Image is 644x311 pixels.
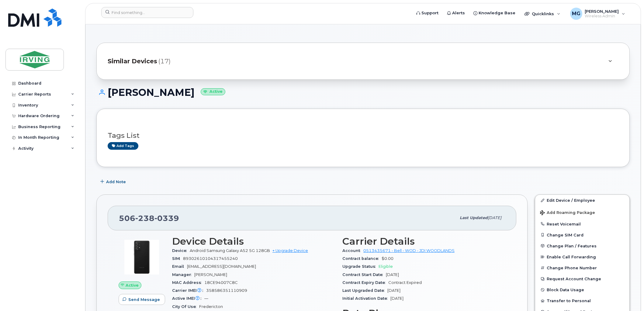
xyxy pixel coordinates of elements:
[363,248,455,253] a: 0513435671 - Bell - WOD - JDI WOODLANDS
[547,243,597,248] span: Change Plan / Features
[535,240,629,251] button: Change Plan / Features
[106,179,126,185] span: Add Note
[96,176,131,187] button: Add Note
[108,142,138,150] a: Add tags
[154,214,179,223] span: 0339
[172,288,206,293] span: Carrier IMEI
[201,88,225,95] small: Active
[272,248,308,253] a: + Upgrade Device
[342,248,363,253] span: Account
[535,295,629,306] button: Transfer to Personal
[172,248,190,253] span: Device
[547,255,596,259] span: Enable Call Forwarding
[172,280,204,285] span: MAC Address
[342,288,387,293] span: Last Upgraded Date
[342,280,388,285] span: Contract Expiry Date
[158,57,171,66] span: (17)
[123,239,160,275] img: image20231002-3703462-2e78ka.jpeg
[388,280,422,285] span: Contract Expired
[126,282,139,288] span: Active
[204,296,208,301] span: —
[535,251,629,262] button: Enable Call Forwarding
[172,304,199,309] span: City Of Use
[535,273,629,284] button: Request Account Change
[342,236,505,247] h3: Carrier Details
[342,272,386,277] span: Contract Start Date
[488,215,501,220] span: [DATE]
[199,304,223,309] span: Fredericton
[108,132,618,139] h3: Tags List
[535,229,629,240] button: Change SIM Card
[204,280,238,285] span: 18CE94007C8C
[535,218,629,229] button: Reset Voicemail
[172,296,204,301] span: Active IMEI
[206,288,247,293] span: 358586351110909
[386,272,399,277] span: [DATE]
[342,256,382,261] span: Contract balance
[535,206,629,218] button: Add Roaming Package
[172,264,187,269] span: Email
[540,210,595,216] span: Add Roaming Package
[96,87,630,98] h1: [PERSON_NAME]
[535,195,629,206] a: Edit Device / Employee
[190,248,270,253] span: Android Samsung Galaxy A52 5G 128GB
[194,272,227,277] span: [PERSON_NAME]
[172,236,335,247] h3: Device Details
[108,57,157,66] span: Similar Devices
[135,214,154,223] span: 238
[128,297,160,302] span: Send Message
[382,256,393,261] span: $0.00
[342,296,390,301] span: Initial Activation Date
[342,264,379,269] span: Upgrade Status
[390,296,403,301] span: [DATE]
[172,272,194,277] span: Manager
[183,256,238,261] span: 89302610104317455240
[379,264,393,269] span: Eligible
[535,262,629,273] button: Change Phone Number
[535,284,629,295] button: Block Data Usage
[460,215,488,220] span: Last updated
[119,294,165,305] button: Send Message
[187,264,256,269] span: [EMAIL_ADDRESS][DOMAIN_NAME]
[172,256,183,261] span: SIM
[387,288,400,293] span: [DATE]
[119,214,179,223] span: 506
